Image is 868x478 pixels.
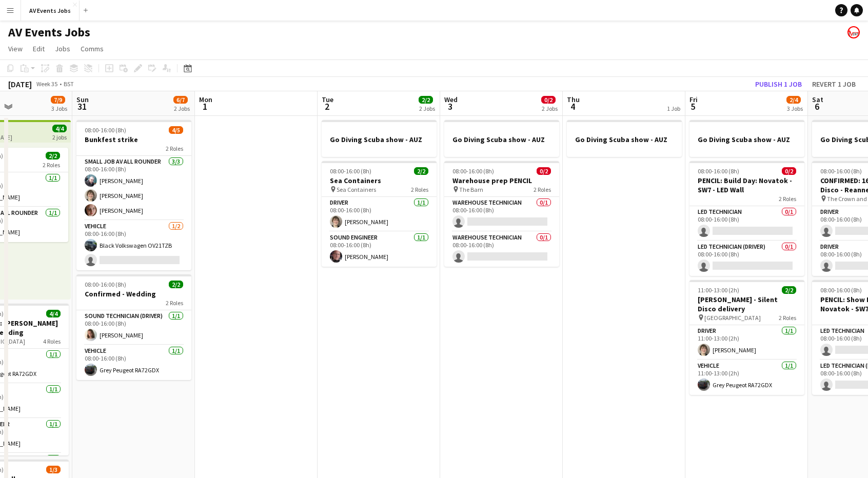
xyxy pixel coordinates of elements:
button: Publish 1 job [751,77,806,91]
span: View [8,44,23,53]
span: Week 35 [34,80,60,88]
a: Comms [76,42,108,55]
app-user-avatar: Liam O'Brien [847,26,860,38]
h1: AV Events Jobs [8,25,90,40]
span: Jobs [55,44,70,53]
a: Jobs [51,42,74,55]
button: AV Events Jobs [21,1,80,21]
span: Comms [81,44,104,53]
a: Edit [29,42,49,55]
div: BST [64,80,74,88]
div: [DATE] [8,79,32,89]
a: View [4,42,27,55]
button: Revert 1 job [808,77,860,91]
span: Edit [33,44,45,53]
